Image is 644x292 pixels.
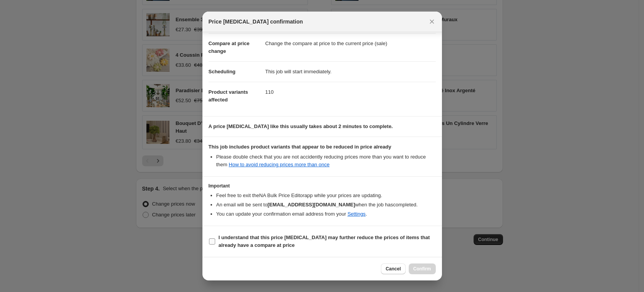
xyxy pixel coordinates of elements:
[267,202,355,208] b: [EMAIL_ADDRESS][DOMAIN_NAME]
[216,192,436,199] li: Feel free to exit the NA Bulk Price Editor app while your prices are updating.
[216,201,436,209] li: An email will be sent to when the job has completed .
[209,123,393,129] b: A price [MEDICAL_DATA] like this usually takes about 2 minutes to complete.
[381,263,405,274] button: Cancel
[209,183,436,189] h3: Important
[427,16,437,27] button: Close
[229,162,330,167] a: How to avoid reducing prices more than once
[265,82,436,102] dd: 110
[209,18,303,25] span: Price [MEDICAL_DATA] confirmation
[386,266,401,272] span: Cancel
[209,69,236,74] span: Scheduling
[265,61,436,82] dd: This job will start immediately.
[265,33,436,54] dd: Change the compare at price to the current price (sale)
[216,153,436,169] li: Please double check that you are not accidently reducing prices more than you want to reduce them
[209,144,391,150] b: This job includes product variants that appear to be reduced in price already
[216,210,436,218] li: You can update your confirmation email address from your .
[209,89,248,103] span: Product variants affected
[347,211,365,217] a: Settings
[219,235,430,248] b: I understand that this price [MEDICAL_DATA] may further reduce the prices of items that already h...
[209,41,250,54] span: Compare at price change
